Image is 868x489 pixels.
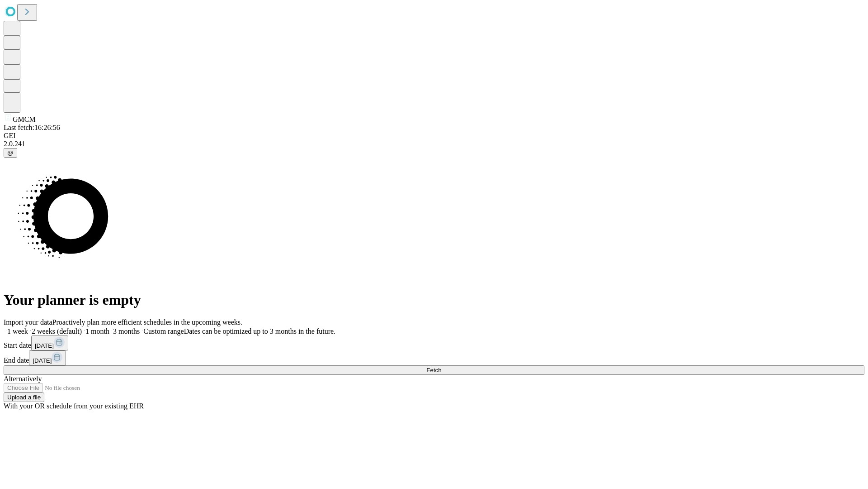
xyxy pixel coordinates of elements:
[184,327,335,335] span: Dates can be optimized up to 3 months in the future.
[4,402,144,410] span: With your OR schedule from your existing EHR
[426,367,441,374] span: Fetch
[4,148,17,158] button: @
[7,327,28,335] span: 1 week
[31,336,68,350] button: [DATE]
[32,327,82,335] span: 2 weeks (default)
[33,357,52,364] span: [DATE]
[35,342,54,349] span: [DATE]
[4,318,52,326] span: Import your data
[4,336,864,350] div: Start date
[113,327,140,335] span: 3 months
[13,115,36,123] span: GMCM
[4,132,864,140] div: GEI
[4,350,864,365] div: End date
[4,292,864,308] h1: Your planner is empty
[4,365,864,375] button: Fetch
[52,318,242,326] span: Proactively plan more efficient schedules in the upcoming weeks.
[4,124,60,131] span: Last fetch: 16:26:56
[4,140,864,148] div: 2.0.241
[143,327,184,335] span: Custom range
[4,375,42,383] span: Alternatively
[29,350,66,365] button: [DATE]
[85,327,109,335] span: 1 month
[4,393,44,402] button: Upload a file
[7,149,14,156] span: @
